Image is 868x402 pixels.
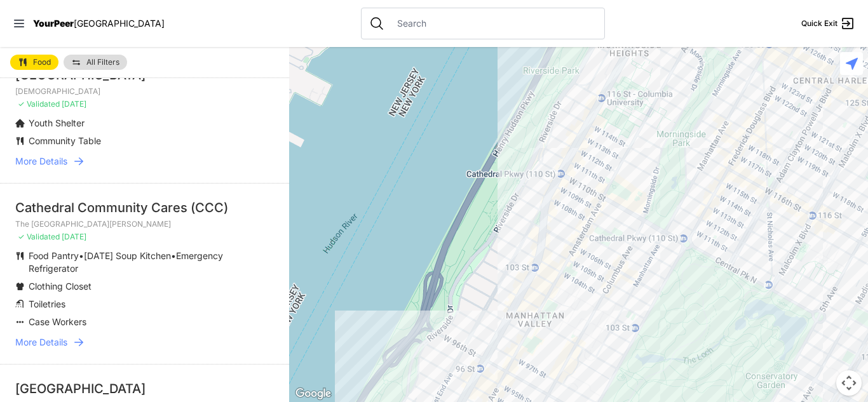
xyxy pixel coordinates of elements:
[801,16,855,31] a: Quick Exit
[15,155,274,168] a: More Details
[74,18,165,29] span: [GEOGRAPHIC_DATA]
[29,117,85,128] span: Youth Shelter
[33,18,74,29] span: YourPeer
[79,250,84,261] span: •
[801,18,837,29] span: Quick Exit
[15,199,274,217] div: Cathedral Community Cares (CCC)
[29,298,65,309] span: Toiletries
[18,232,60,241] span: ✓ Validated
[33,20,165,27] a: YourPeer[GEOGRAPHIC_DATA]
[15,219,274,229] p: The [GEOGRAPHIC_DATA][PERSON_NAME]
[292,385,334,402] img: Google
[10,55,58,70] a: Food
[64,55,127,70] a: All Filters
[33,58,51,66] span: Food
[18,99,60,109] span: ✓ Validated
[84,250,171,261] span: [DATE] Soup Kitchen
[86,58,119,66] span: All Filters
[29,316,86,327] span: Case Workers
[15,380,274,398] div: [GEOGRAPHIC_DATA]
[292,385,334,402] a: Open this area in Google Maps (opens a new window)
[171,250,176,261] span: •
[390,17,597,30] input: Search
[15,155,67,168] span: More Details
[836,370,862,396] button: Map camera controls
[15,336,67,349] span: More Details
[29,281,92,291] span: Clothing Closet
[62,232,86,241] span: [DATE]
[62,99,86,109] span: [DATE]
[15,336,274,349] a: More Details
[29,135,101,146] span: Community Table
[29,250,79,261] span: Food Pantry
[15,86,274,97] p: [DEMOGRAPHIC_DATA]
